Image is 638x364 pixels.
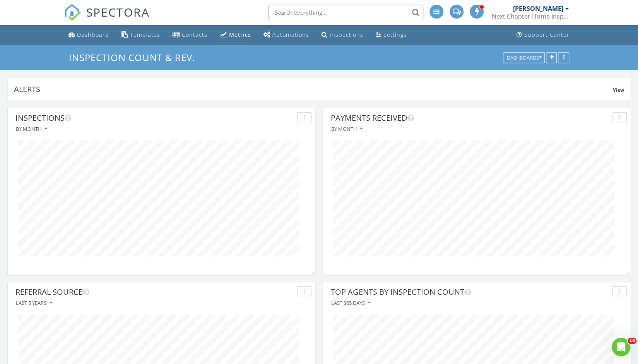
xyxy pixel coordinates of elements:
[182,31,207,38] div: Contacts
[373,28,410,42] a: Settings
[86,4,150,20] span: SPECTORA
[16,126,47,132] div: By month
[229,31,251,38] div: Metrics
[331,300,371,306] div: Last 365 days
[269,5,423,20] input: Search everything...
[506,55,541,60] div: Dashboards
[14,84,613,94] div: Alerts
[15,298,53,308] button: Last 5 years
[169,28,210,42] a: Contacts
[331,298,371,308] button: Last 365 days
[513,28,573,42] a: Support Center
[130,31,160,38] div: Templates
[331,126,363,132] div: By month
[331,286,609,298] div: Top Agents by Inspection Count
[331,124,363,134] button: By month
[16,300,52,306] div: Last 5 years
[524,31,570,38] div: Support Center
[492,12,569,20] div: Next Chapter Home Inspections
[65,28,112,42] a: Dashboard
[217,28,254,42] a: Metrics
[612,338,630,356] iframe: Intercom live chat
[64,10,150,27] a: SPECTORA
[331,112,609,124] div: Payments Received
[77,31,109,38] div: Dashboard
[15,112,294,124] div: Inspections
[118,28,163,42] a: Templates
[628,338,636,344] span: 10
[383,31,407,38] div: Settings
[15,124,48,134] button: By month
[613,87,624,93] span: View
[318,28,366,42] a: Inspections
[260,28,312,42] a: Automations (Advanced)
[64,4,81,21] img: The Best Home Inspection Software - Spectora
[513,5,563,12] div: [PERSON_NAME]
[69,51,202,64] a: Inspection Count & Rev.
[272,31,309,38] div: Automations
[15,286,294,298] div: Referral Source
[503,52,545,63] button: Dashboards
[330,31,363,38] div: Inspections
